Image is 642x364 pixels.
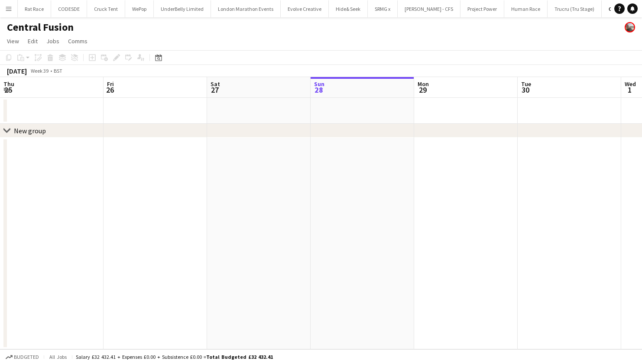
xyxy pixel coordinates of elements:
button: Budgeted [4,352,40,362]
span: 25 [2,85,14,95]
span: Total Budgeted £32 432.41 [206,354,273,360]
span: 1 [623,85,636,95]
button: CODESDE [51,0,87,17]
div: BST [54,68,62,74]
span: 26 [106,85,114,95]
span: Jobs [46,37,59,45]
a: Jobs [43,35,63,47]
button: [PERSON_NAME] - CFS [398,0,460,17]
span: 28 [313,85,324,95]
button: UnderBelly Limited [154,0,211,17]
button: Human Race [504,0,548,17]
button: Trucru (Tru Stage) [548,0,602,17]
button: Cruck Tent [87,0,125,17]
span: Budgeted [14,354,39,360]
span: Mon [418,80,429,88]
span: 27 [209,85,220,95]
span: View [7,37,19,45]
h1: Central Fusion [7,21,74,34]
span: Comms [68,37,88,45]
button: Rat Race [18,0,51,17]
app-user-avatar: Jordan Curtis [625,22,635,32]
span: All jobs [48,354,68,360]
button: WePop [125,0,154,17]
div: Salary £32 432.41 + Expenses £0.00 + Subsistence £0.00 = [76,354,273,360]
span: Sat [211,80,220,88]
span: Thu [3,80,14,88]
span: Week 39 [29,68,50,74]
a: Comms [65,35,91,47]
button: London Marathon Events [211,0,281,17]
div: [DATE] [7,67,27,75]
a: View [3,35,23,47]
span: Sun [314,80,324,88]
span: 29 [416,85,429,95]
span: Edit [28,37,38,45]
span: Wed [625,80,636,88]
button: Project Power [460,0,504,17]
button: SRMG x [368,0,398,17]
div: New group [14,126,46,135]
span: Fri [107,80,114,88]
span: 30 [520,85,531,95]
span: Tue [521,80,531,88]
button: Hide& Seek [329,0,368,17]
button: Evolve Creative [281,0,329,17]
a: Edit [24,35,41,47]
